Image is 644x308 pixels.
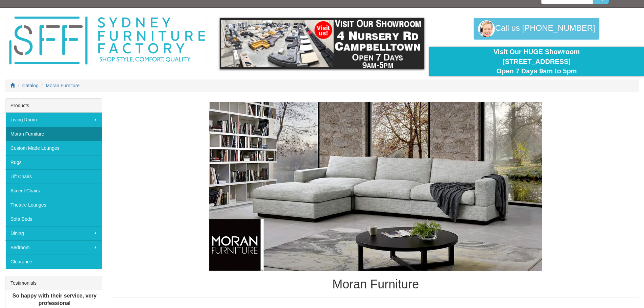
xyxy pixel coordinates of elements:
[5,141,102,155] a: Custom Made Lounges
[5,127,102,141] a: Moran Furniture
[46,83,80,88] a: Moran Furniture
[5,212,102,226] a: Sofa Beds
[6,15,209,67] img: Sydney Furniture Factory
[5,99,102,113] div: Products
[22,83,39,88] a: Catalog
[434,47,639,76] div: Visit Our HUGE Showroom [STREET_ADDRESS] Open 7 Days 9am to 5pm
[5,184,102,198] a: Accent Chairs
[13,293,97,306] b: So happy with their service, very professional
[5,276,102,290] div: Testimonials
[5,240,102,255] a: Bedroom
[5,255,102,269] a: Clearance
[5,198,102,212] a: Theatre Lounges
[112,278,639,291] h1: Moran Furniture
[220,18,424,69] img: showroom.gif
[209,102,542,271] img: Moran Furniture
[5,169,102,184] a: Lift Chairs
[5,113,102,127] a: Living Room
[5,226,102,240] a: Dining
[5,155,102,169] a: Rugs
